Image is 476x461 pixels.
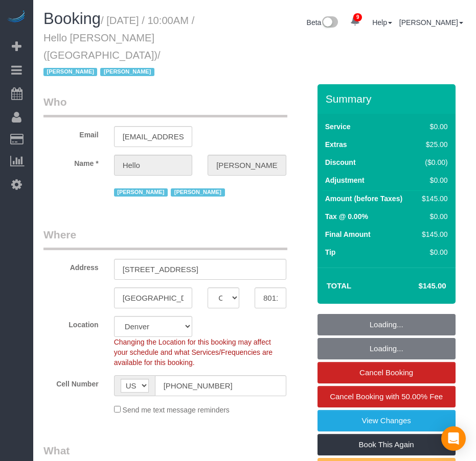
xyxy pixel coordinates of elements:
[388,282,446,290] h4: $145.00
[208,155,286,176] input: Last Name
[36,316,106,330] label: Location
[114,287,193,308] input: City
[318,434,456,455] a: Book This Again
[418,229,447,239] div: $145.00
[171,188,224,197] span: [PERSON_NAME]
[441,426,466,451] div: Open Intercom Messenger
[307,18,338,27] a: Beta
[43,227,287,250] legend: Where
[418,139,447,150] div: $25.00
[325,122,351,132] label: Service
[353,13,362,21] span: 9
[321,16,338,30] img: New interface
[36,126,106,140] label: Email
[418,157,447,167] div: ($0.00)
[326,93,450,105] h3: Summary
[114,155,193,176] input: First Name
[318,362,456,383] a: Cancel Booking
[43,68,97,76] span: [PERSON_NAME]
[43,10,101,28] span: Booking
[325,193,402,204] label: Amount (before Taxes)
[36,259,106,273] label: Address
[114,188,168,197] span: [PERSON_NAME]
[325,247,336,257] label: Tip
[327,281,352,290] strong: Total
[418,193,447,204] div: $145.00
[418,211,447,222] div: $0.00
[418,247,447,257] div: $0.00
[325,211,368,222] label: Tax @ 0.00%
[123,406,230,414] span: Send me text message reminders
[255,287,286,308] input: Zip Code
[418,175,447,185] div: $0.00
[318,410,456,431] a: View Changes
[399,18,463,27] a: [PERSON_NAME]
[114,126,193,147] input: Email
[155,375,286,396] input: Cell Number
[36,155,106,168] label: Name *
[43,94,287,117] legend: Who
[325,229,371,239] label: Final Amount
[418,122,447,132] div: $0.00
[114,338,273,367] span: Changing the Location for this booking may affect your schedule and what Services/Frequencies are...
[325,175,365,185] label: Adjustment
[100,68,154,76] span: [PERSON_NAME]
[325,157,356,167] label: Discount
[372,18,392,27] a: Help
[36,375,106,389] label: Cell Number
[6,10,27,25] img: Automaid Logo
[43,50,161,78] span: /
[330,392,443,401] span: Cancel Booking with 50.00% Fee
[345,10,365,33] a: 9
[318,386,456,407] a: Cancel Booking with 50.00% Fee
[43,15,194,78] small: / [DATE] / 10:00AM / Hello [PERSON_NAME] ([GEOGRAPHIC_DATA])
[325,139,347,150] label: Extras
